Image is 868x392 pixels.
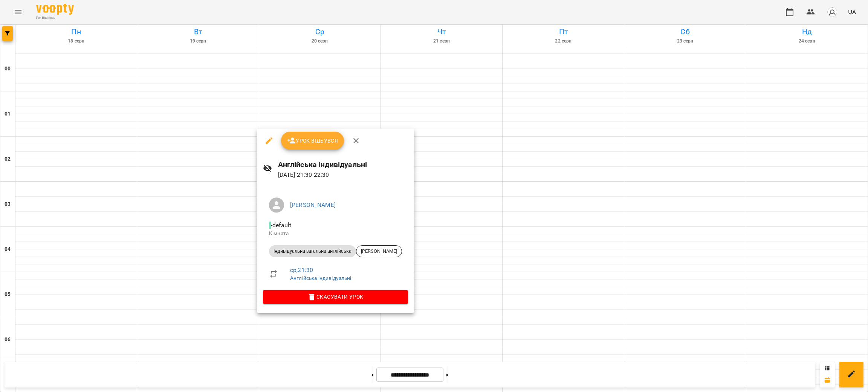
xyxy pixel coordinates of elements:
[290,266,313,273] a: ср , 21:30
[356,248,402,255] span: [PERSON_NAME]
[269,292,402,301] span: Скасувати Урок
[263,290,408,304] button: Скасувати Урок
[278,170,408,179] p: [DATE] 21:30 - 22:30
[269,230,402,237] p: Кімната
[269,222,293,229] span: - default
[290,201,336,208] a: [PERSON_NAME]
[269,248,356,255] span: Індивідуальна загальна англійська
[290,275,351,281] a: Англійська індивідуальні
[356,245,402,257] div: [PERSON_NAME]
[281,132,344,150] button: Урок відбувся
[278,159,408,170] h6: Англійська індивідуальні
[287,136,338,145] span: Урок відбувся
